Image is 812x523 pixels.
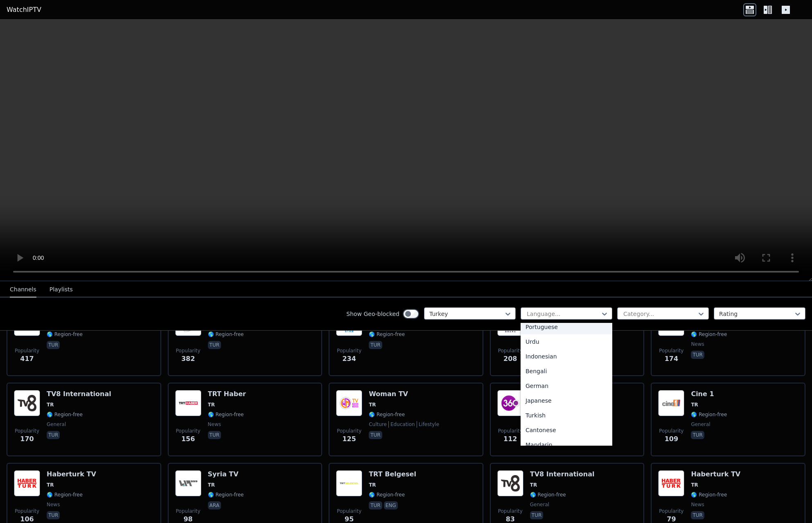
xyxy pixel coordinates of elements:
p: tur [47,431,60,439]
p: tur [691,351,704,359]
img: Syria TV [175,470,201,496]
span: TR [530,482,537,488]
span: 417 [20,354,34,364]
img: TV8 International [497,470,523,496]
span: TR [208,482,215,488]
p: tur [208,341,221,349]
span: Popularity [176,347,201,354]
p: tur [369,501,382,509]
span: 🌎 Region-free [208,491,244,498]
span: Popularity [15,508,39,514]
div: Portuguese [521,320,612,334]
span: general [530,501,549,508]
span: 208 [503,354,517,364]
span: 🌎 Region-free [369,331,405,338]
p: tur [691,431,704,439]
label: Show Geo-blocked [346,310,399,318]
span: 🌎 Region-free [208,411,244,418]
p: tur [47,511,60,519]
h6: TV8 International [530,470,595,478]
img: Haberturk TV [658,470,684,496]
h6: Woman TV [369,390,439,398]
span: Popularity [337,508,361,514]
span: 109 [665,434,678,444]
button: Playlists [50,282,73,298]
span: 170 [20,434,34,444]
div: Turkish [521,408,612,423]
p: tur [369,431,382,439]
div: Cantonese [521,423,612,437]
p: tur [369,341,382,349]
p: tur [530,511,543,519]
span: culture [369,421,387,428]
img: TV8 International [14,390,40,416]
span: news [691,341,704,347]
span: 382 [181,354,195,364]
h6: TRT Belgesel [369,470,416,478]
img: TRT Haber [175,390,201,416]
span: 🌎 Region-free [47,491,83,498]
span: Popularity [498,347,523,354]
span: news [691,501,704,508]
img: Haberturk TV [14,470,40,496]
span: 🌎 Region-free [530,491,566,498]
span: Popularity [337,428,361,434]
span: 🌎 Region-free [691,491,727,498]
span: TR [691,482,698,488]
div: Mandarin [521,437,612,452]
span: 🌎 Region-free [369,411,405,418]
span: news [47,501,60,508]
h6: Haberturk TV [691,470,740,478]
span: 112 [503,434,517,444]
span: Popularity [498,428,523,434]
h6: Cine 1 [691,390,727,398]
span: 🌎 Region-free [369,491,405,498]
span: 156 [181,434,195,444]
span: 🌎 Region-free [208,331,244,338]
div: Urdu [521,334,612,349]
img: Cine 1 [658,390,684,416]
h6: Syria TV [208,470,244,478]
span: general [47,421,66,428]
button: Channels [10,282,36,298]
a: WatchIPTV [7,5,41,15]
span: general [691,421,710,428]
span: TR [47,401,54,408]
p: tur [208,431,221,439]
span: Popularity [176,508,201,514]
span: Popularity [337,347,361,354]
div: Japanese [521,393,612,408]
span: 🌎 Region-free [47,331,83,338]
div: German [521,379,612,393]
span: TR [208,401,215,408]
span: 🌎 Region-free [691,411,727,418]
img: TRT Belgesel [336,470,362,496]
span: TR [691,401,698,408]
div: Indonesian [521,349,612,364]
span: 174 [665,354,678,364]
p: eng [384,501,398,509]
span: 234 [342,354,356,364]
img: Woman TV [336,390,362,416]
span: TR [369,401,376,408]
span: Popularity [659,428,683,434]
p: tur [47,341,60,349]
span: lifestyle [417,421,439,428]
span: Popularity [176,428,201,434]
h6: TRT Haber [208,390,246,398]
span: 🌎 Region-free [47,411,83,418]
span: 125 [342,434,356,444]
span: TR [47,482,54,488]
p: tur [691,511,704,519]
h6: TV8 International [47,390,111,398]
div: Bengali [521,364,612,379]
img: 360 [497,390,523,416]
span: Popularity [659,508,683,514]
span: Popularity [15,428,39,434]
span: TR [369,482,376,488]
span: news [208,421,221,428]
h6: Haberturk TV [47,470,96,478]
p: ara [208,501,221,509]
span: Popularity [498,508,523,514]
span: 🌎 Region-free [691,331,727,338]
